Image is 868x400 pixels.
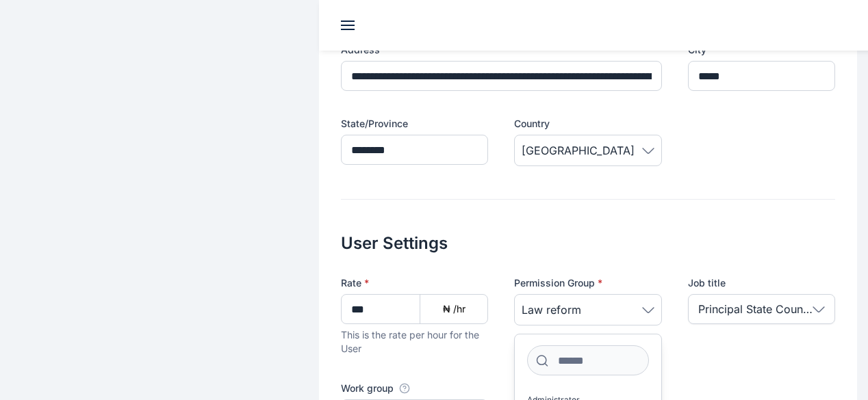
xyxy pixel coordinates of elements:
[341,200,835,254] h2: User Settings
[420,294,488,324] div: ₦ /hr
[341,328,488,356] div: This is the rate per hour for the User
[522,142,635,159] span: [GEOGRAPHIC_DATA]
[688,276,835,290] label: Job title
[341,276,488,290] label: Rate
[514,276,602,290] span: Permission Group
[514,117,550,131] span: Country
[341,382,394,395] span: Work group
[522,302,581,318] span: Law reform
[341,117,488,131] label: State/Province
[698,301,813,317] p: Principal State Counsel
